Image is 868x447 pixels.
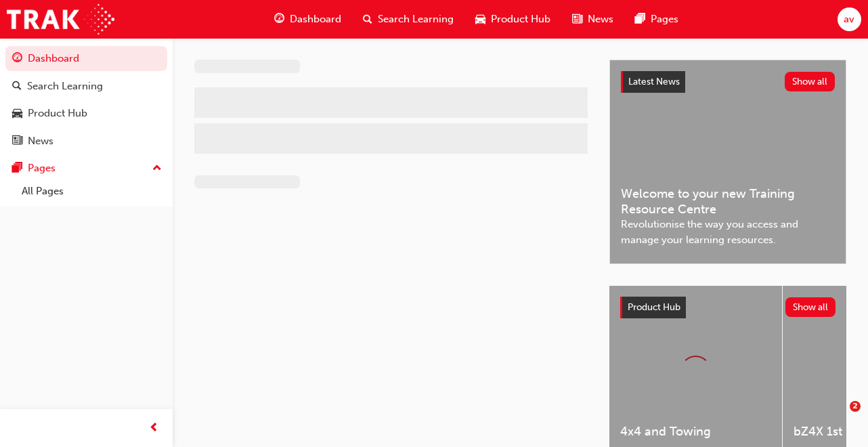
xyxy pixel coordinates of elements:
span: av [844,12,854,27]
a: All Pages [16,181,167,202]
span: Welcome to your new Training Resource Centre [621,186,835,217]
a: Product Hub [5,101,167,126]
button: Pages [5,156,167,181]
button: av [838,7,861,31]
button: Show all [785,72,836,91]
span: pages-icon [635,11,645,28]
img: Trak [7,4,114,35]
a: pages-iconPages [624,5,689,33]
span: Revolutionise the way you access and manage your learning resources. [621,217,835,247]
div: Product Hub [28,106,87,121]
span: Latest News [628,76,680,87]
button: Show all [785,297,836,317]
span: car-icon [475,11,485,28]
span: car-icon [12,108,22,120]
div: News [28,133,53,149]
span: search-icon [363,11,372,28]
span: Search Learning [378,12,454,27]
span: guage-icon [12,53,22,65]
span: guage-icon [274,11,284,28]
span: news-icon [12,135,22,148]
a: search-iconSearch Learning [352,5,464,33]
span: Product Hub [628,301,680,313]
span: Pages [651,12,678,27]
span: Product Hub [491,12,550,27]
a: Dashboard [5,46,167,71]
span: search-icon [12,81,22,93]
span: up-icon [152,160,162,177]
a: News [5,129,167,154]
span: 2 [850,401,861,412]
span: Dashboard [290,12,341,27]
a: news-iconNews [561,5,624,33]
a: Latest NewsShow allWelcome to your new Training Resource CentreRevolutionise the way you access a... [609,60,846,264]
span: prev-icon [149,420,159,437]
span: news-icon [572,11,582,28]
button: DashboardSearch LearningProduct HubNews [5,43,167,156]
span: pages-icon [12,163,22,175]
a: car-iconProduct Hub [464,5,561,33]
div: Search Learning [27,79,103,94]
a: Latest NewsShow all [621,71,835,93]
a: guage-iconDashboard [263,5,352,33]
div: Pages [28,161,56,176]
span: 4x4 and Towing [620,424,771,440]
iframe: Intercom live chat [822,401,854,433]
a: Product HubShow all [620,297,836,318]
a: Search Learning [5,74,167,99]
span: News [588,12,613,27]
